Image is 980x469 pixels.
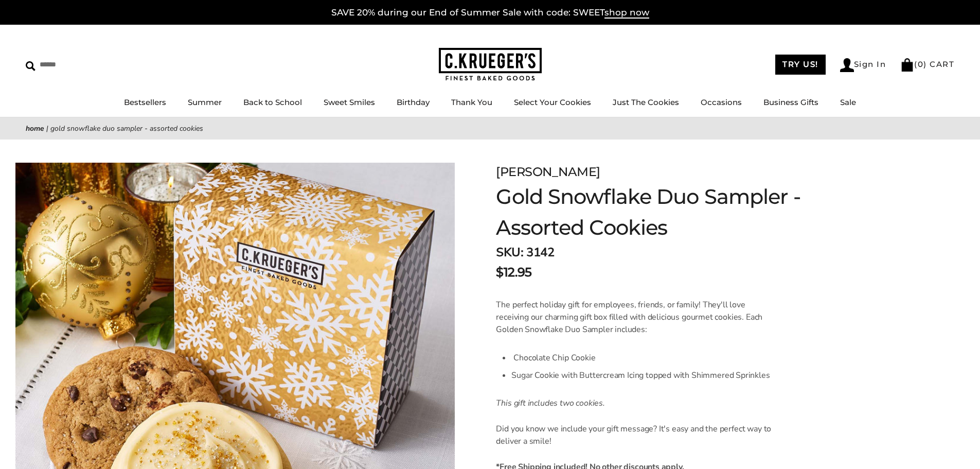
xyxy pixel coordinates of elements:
[331,7,649,19] a: SAVE 20% during our End of Summer Sale with code: SWEETshop now
[439,48,542,81] img: C.KRUEGER'S
[46,124,48,133] span: |
[918,59,924,69] span: 0
[900,59,954,69] a: (0) CART
[451,97,492,107] a: Thank You
[511,367,777,384] li: Sugar Cookie with Buttercream Icing topped with Shimmered Sprinkles
[397,97,430,107] a: Birthday
[840,58,854,72] img: Account
[775,55,826,75] a: TRY US!
[840,97,856,107] a: Sale
[26,124,44,133] a: Home
[701,97,742,107] a: Occasions
[496,163,824,181] div: [PERSON_NAME]
[514,97,591,107] a: Select Your Cookies
[613,97,679,107] a: Just The Cookies
[50,124,203,133] span: Gold Snowflake Duo Sampler - Assorted Cookies
[124,97,166,107] a: Bestsellers
[511,349,777,367] li: Chocolate Chip Cookie
[900,58,914,72] img: Bag
[496,423,777,447] p: Did you know we include your gift message? It's easy and the perfect way to deliver a smile!
[526,244,554,260] span: 3142
[763,97,818,107] a: Business Gifts
[26,61,35,71] img: Search
[604,7,649,19] span: shop now
[324,97,375,107] a: Sweet Smiles
[840,58,886,72] a: Sign In
[496,244,523,260] strong: SKU:
[188,97,222,107] a: Summer
[496,299,777,336] p: The perfect holiday gift for employees, friends, or family! They'll love receiving our charming g...
[496,181,824,243] h1: Gold Snowflake Duo Sampler - Assorted Cookies
[243,97,302,107] a: Back to School
[26,57,148,73] input: Search
[496,397,605,409] em: This gift includes two cookies.
[26,123,954,134] nav: breadcrumbs
[496,263,531,282] span: $12.95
